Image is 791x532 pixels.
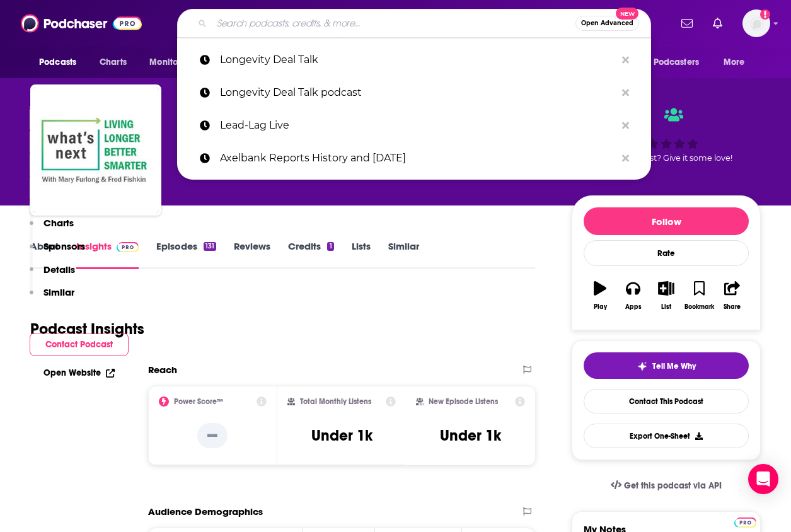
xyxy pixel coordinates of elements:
[724,303,741,311] div: Share
[652,361,696,371] span: Tell Me Why
[43,263,75,275] p: Details
[30,286,74,309] button: Similar
[149,54,194,71] span: Monitoring
[715,50,761,74] button: open menu
[742,9,770,37] button: Show profile menu
[601,470,732,501] a: Get this podcast via API
[734,516,756,528] a: Pro website
[581,20,633,26] span: Open Advanced
[21,11,142,35] img: Podchaser - Follow, Share and Rate Podcasts
[630,50,717,74] button: open menu
[220,76,616,109] p: Longevity Deal Talk podcast
[734,518,756,528] img: Podchaser Pro
[584,240,749,266] div: Rate
[311,426,372,445] h3: Under 1k
[584,273,616,318] button: Play
[141,50,211,74] button: open menu
[220,142,616,175] p: Axelbank Reports History and Today
[572,96,761,174] div: Good podcast? Give it some love!
[100,54,127,71] span: Charts
[584,352,749,379] button: tell me why sparkleTell Me Why
[742,9,770,37] span: Logged in as ebolden
[43,240,85,252] p: Sponsors
[197,423,228,448] p: --
[30,50,93,74] button: open menu
[708,13,727,34] a: Show notifications dropdown
[625,303,642,311] div: Apps
[204,242,216,251] div: 131
[584,207,749,235] button: Follow
[327,242,333,251] div: 1
[684,303,714,311] div: Bookmark
[742,9,770,37] img: User Profile
[616,273,649,318] button: Apps
[624,480,722,491] span: Get this podcast via API
[300,397,371,406] h2: Total Monthly Listens
[429,397,498,406] h2: New Episode Listens
[288,240,333,269] a: Credits1
[177,109,651,142] a: Lead-Lag Live
[616,8,638,20] span: New
[748,464,778,494] div: Open Intercom Messenger
[174,397,223,406] h2: Power Score™
[440,426,501,445] h3: Under 1k
[33,87,159,213] img: Living Longer Better Smarter
[30,240,85,263] button: Sponsors
[724,54,745,71] span: More
[637,361,647,371] img: tell me why sparkle
[156,240,216,269] a: Episodes131
[220,109,616,142] p: Lead-Lag Live
[650,273,683,318] button: List
[91,50,134,74] a: Charts
[638,54,699,71] span: For Podcasters
[30,333,129,356] button: Contact Podcast
[39,54,76,71] span: Podcasts
[177,142,651,175] a: Axelbank Reports History and [DATE]
[43,286,74,298] p: Similar
[234,240,270,269] a: Reviews
[30,263,75,287] button: Details
[716,273,749,318] button: Share
[575,16,639,31] button: Open AdvancedNew
[148,506,263,518] h2: Audience Demographics
[177,76,651,109] a: Longevity Deal Talk podcast
[148,364,177,376] h2: Reach
[760,9,770,20] svg: Add a profile image
[388,240,419,269] a: Similar
[177,43,651,76] a: Longevity Deal Talk
[212,13,575,33] input: Search podcasts, credits, & more...
[43,367,115,378] a: Open Website
[683,273,715,318] button: Bookmark
[177,9,651,38] div: Search podcasts, credits, & more...
[584,389,749,413] a: Contact This Podcast
[220,43,616,76] p: Longevity Deal Talk
[584,424,749,448] button: Export One-Sheet
[600,153,732,163] span: Good podcast? Give it some love!
[352,240,371,269] a: Lists
[594,303,607,311] div: Play
[661,303,671,311] div: List
[676,13,698,34] a: Show notifications dropdown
